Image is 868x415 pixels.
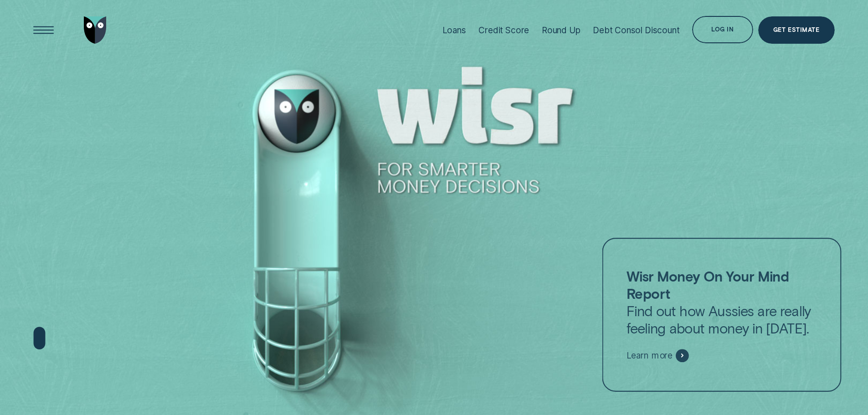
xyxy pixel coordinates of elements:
[593,25,679,36] div: Debt Consol Discount
[692,16,753,43] button: Log in
[542,25,580,36] div: Round Up
[758,16,835,44] a: Get Estimate
[627,350,673,361] span: Learn more
[30,16,57,44] button: Open Menu
[478,25,529,36] div: Credit Score
[627,267,817,337] p: Find out how Aussies are really feeling about money in [DATE].
[442,25,466,36] div: Loans
[84,16,107,44] img: Wisr
[627,267,789,302] strong: Wisr Money On Your Mind Report
[602,238,842,392] a: Wisr Money On Your Mind ReportFind out how Aussies are really feeling about money in [DATE].Learn...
